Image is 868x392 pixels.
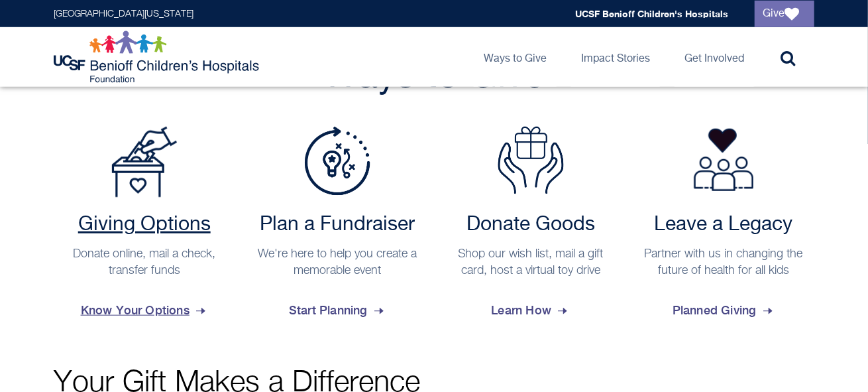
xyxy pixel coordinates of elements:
a: Payment Options Giving Options Donate online, mail a check, transfer funds Know Your Options [54,127,235,328]
img: Logo for UCSF Benioff Children's Hospitals Foundation [54,31,262,84]
a: Plan a Fundraiser Plan a Fundraiser We're here to help you create a memorable event Start Planning [247,127,429,328]
p: Shop our wish list, mail a gift card, host a virtual toy drive [447,246,615,279]
h2: Leave a Legacy [640,213,808,237]
a: Impact Stories [570,27,661,87]
span: Know Your Options [81,293,208,328]
a: Get Involved [674,27,755,87]
img: Payment Options [111,127,178,198]
img: Donate Goods [498,127,564,194]
a: UCSF Benioff Children's Hospitals [575,8,728,19]
h2: Giving Options [60,213,229,237]
a: Leave a Legacy Partner with us in changing the future of health for all kids Planned Giving [633,127,815,328]
p: Donate online, mail a check, transfer funds [60,246,229,279]
a: Give [755,1,814,27]
span: Start Planning [289,293,386,328]
a: Ways to Give [473,27,557,87]
a: Donate Goods Donate Goods Shop our wish list, mail a gift card, host a virtual toy drive Learn How [440,127,622,328]
h2: Plan a Fundraiser [254,213,422,237]
span: Planned Giving [673,293,775,328]
p: We're here to help you create a memorable event [254,246,422,279]
a: [GEOGRAPHIC_DATA][US_STATE] [54,9,193,19]
span: Learn How [491,293,570,328]
img: Plan a Fundraiser [304,127,370,196]
h2: Donate Goods [447,213,615,237]
p: Partner with us in changing the future of health for all kids [640,246,808,279]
